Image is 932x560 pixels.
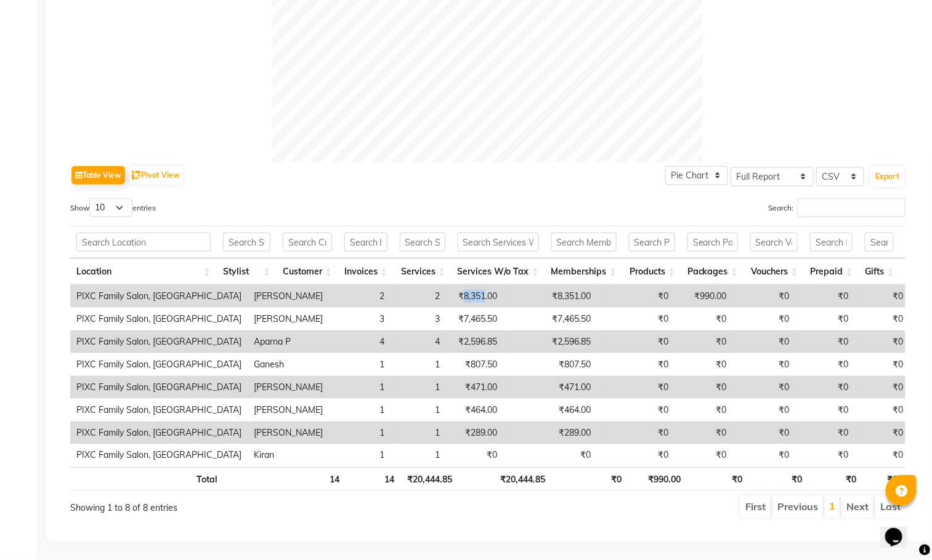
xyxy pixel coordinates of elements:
td: ₹2,596.85 [503,330,597,353]
td: ₹471.00 [446,376,503,399]
th: ₹0 [809,467,863,491]
td: 1 [391,422,446,444]
td: 1 [391,376,446,399]
th: Memberships: activate to sort column ascending [545,258,623,285]
td: 3 [391,308,446,330]
td: ₹0 [795,399,854,422]
th: ₹990.00 [628,467,687,491]
th: Services: activate to sort column ascending [394,258,452,285]
td: ₹0 [732,330,795,353]
th: Stylist: activate to sort column ascending [217,258,277,285]
td: [PERSON_NAME] [248,422,329,444]
td: ₹0 [675,376,732,399]
input: Search Services W/o Tax [458,233,539,252]
select: Showentries [89,198,132,217]
td: PIXC Family Salon, [GEOGRAPHIC_DATA] [70,330,248,353]
th: Services W/o Tax: activate to sort column ascending [452,258,545,285]
td: 1 [329,444,391,467]
th: Products: activate to sort column ascending [623,258,681,285]
th: ₹0 [687,467,748,491]
td: 4 [391,330,446,353]
input: Search Location [76,233,211,252]
button: Table View [71,166,125,185]
td: ₹464.00 [446,399,503,422]
td: ₹990.00 [675,285,732,308]
img: pivot.png [132,171,141,180]
td: [PERSON_NAME] [248,399,329,422]
td: 1 [329,399,391,422]
label: Show entries [70,198,156,217]
input: Search Vouchers [750,233,798,252]
td: ₹0 [795,353,854,376]
td: Aparna P [248,330,329,353]
input: Search Customer [283,233,332,252]
td: ₹0 [675,444,732,467]
input: Search Stylist [223,233,270,252]
th: ₹0 [748,467,808,491]
input: Search Services [400,233,445,252]
td: ₹0 [795,444,854,467]
th: Invoices: activate to sort column ascending [338,258,394,285]
td: ₹0 [597,353,675,376]
td: ₹0 [854,285,909,308]
td: ₹289.00 [446,422,503,444]
td: ₹0 [795,376,854,399]
td: 1 [391,444,446,467]
td: 2 [329,285,391,308]
th: ₹0 [551,467,628,491]
td: ₹0 [854,444,909,467]
th: Customer: activate to sort column ascending [277,258,338,285]
th: Prepaid: activate to sort column ascending [804,258,859,285]
td: ₹0 [446,444,503,467]
td: 3 [329,308,391,330]
td: ₹807.50 [446,353,503,376]
td: ₹0 [795,285,854,308]
td: ₹7,465.50 [446,308,503,330]
td: ₹0 [854,376,909,399]
td: 4 [329,330,391,353]
td: ₹0 [732,444,795,467]
button: Pivot View [129,166,183,185]
input: Search Gifts [865,233,894,252]
div: Showing 1 to 8 of 8 entries [70,495,408,515]
th: 14 [284,467,346,491]
td: ₹0 [732,285,795,308]
iframe: chat widget [880,511,920,548]
td: ₹0 [597,376,675,399]
td: ₹0 [597,422,675,444]
input: Search Invoices [344,233,387,252]
th: Vouchers: activate to sort column ascending [744,258,804,285]
td: 1 [329,376,391,399]
td: PIXC Family Salon, [GEOGRAPHIC_DATA] [70,422,248,444]
td: ₹0 [675,330,732,353]
td: ₹0 [675,308,732,330]
td: [PERSON_NAME] [248,308,329,330]
button: Export [870,166,904,187]
th: 14 [346,467,401,491]
td: ₹0 [795,422,854,444]
td: PIXC Family Salon, [GEOGRAPHIC_DATA] [70,376,248,399]
td: ₹0 [597,399,675,422]
td: ₹7,465.50 [503,308,597,330]
td: ₹0 [795,308,854,330]
td: ₹0 [854,399,909,422]
td: PIXC Family Salon, [GEOGRAPHIC_DATA] [70,308,248,330]
th: Location: activate to sort column ascending [70,258,217,285]
td: ₹0 [597,444,675,467]
input: Search Packages [687,233,738,252]
label: Search: [768,198,906,217]
th: ₹20,444.85 [400,467,458,491]
td: ₹0 [675,353,732,376]
td: ₹0 [732,376,795,399]
td: Ganesh [248,353,329,376]
td: PIXC Family Salon, [GEOGRAPHIC_DATA] [70,353,248,376]
td: [PERSON_NAME] [248,285,329,308]
td: ₹0 [854,330,909,353]
td: ₹0 [854,353,909,376]
td: ₹0 [732,308,795,330]
td: 2 [391,285,446,308]
a: 1 [829,500,835,513]
td: ₹0 [597,330,675,353]
td: PIXC Family Salon, [GEOGRAPHIC_DATA] [70,444,248,467]
td: [PERSON_NAME] [248,376,329,399]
